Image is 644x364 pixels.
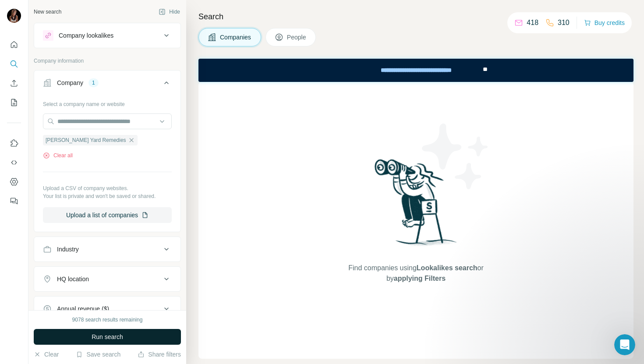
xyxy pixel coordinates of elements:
[57,275,89,283] div: HQ location
[57,304,109,313] div: Annual revenue ($)
[614,334,635,355] iframe: Intercom live chat
[88,79,99,87] div: 1
[416,117,495,196] img: Surfe Illustration - Stars
[7,37,21,53] button: Quick start
[346,263,486,284] span: Find companies using or by
[43,97,172,108] div: Select a company name or website
[34,8,61,16] div: New search
[7,75,21,91] button: Enrich CSV
[584,17,625,29] button: Buy credits
[34,25,180,46] button: Company lookalikes
[220,33,252,42] span: Companies
[7,95,21,110] button: My lists
[59,31,113,40] div: Company lookalikes
[417,264,478,272] span: Lookalikes search
[7,193,21,209] button: Feedback
[34,239,180,260] button: Industry
[43,192,172,200] p: Your list is private and won't be saved or shared.
[198,11,633,23] h4: Search
[7,155,21,170] button: Use Surfe API
[43,152,73,159] button: Clear all
[34,350,59,359] button: Clear
[34,298,180,319] button: Annual revenue ($)
[76,350,120,359] button: Save search
[34,329,181,345] button: Run search
[527,18,538,28] p: 418
[7,174,21,190] button: Dashboard
[394,275,446,282] span: applying Filters
[43,207,172,223] button: Upload a list of companies
[92,332,123,341] span: Run search
[558,18,570,28] p: 310
[138,350,181,359] button: Share filters
[43,184,172,192] p: Upload a CSV of company websites.
[46,136,126,144] span: [PERSON_NAME] Yard Remedies
[57,78,83,87] div: Company
[287,33,307,42] span: People
[34,57,181,65] p: Company information
[7,56,21,72] button: Search
[152,5,186,18] button: Hide
[57,245,79,254] div: Industry
[198,59,633,82] iframe: Banner
[72,316,143,324] div: 9078 search results remaining
[7,135,21,151] button: Use Surfe on LinkedIn
[34,269,180,290] button: HQ location
[7,9,21,23] img: Avatar
[34,72,180,97] button: Company1
[371,157,462,254] img: Surfe Illustration - Woman searching with binoculars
